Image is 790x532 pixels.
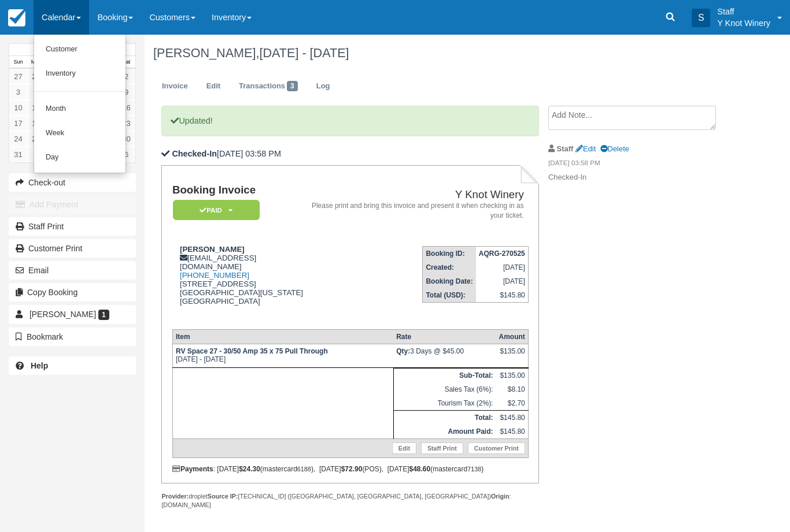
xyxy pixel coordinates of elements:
[34,38,125,62] a: Customer
[34,97,125,121] a: Month
[34,121,125,146] a: Week
[34,35,126,173] ul: Calendar
[34,146,125,170] a: Day
[34,62,125,86] a: Inventory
